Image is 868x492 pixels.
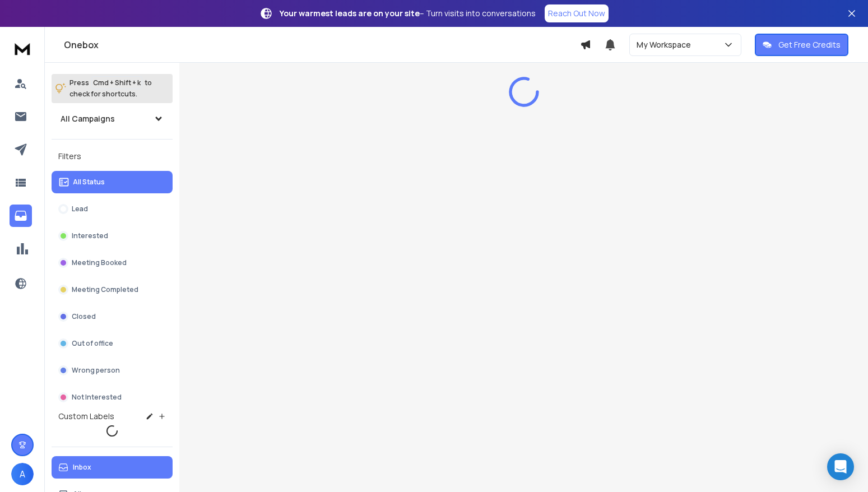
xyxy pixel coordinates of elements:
[52,148,173,164] h3: Filters
[52,108,173,130] button: All Campaigns
[64,38,580,52] h1: Onebox
[52,279,173,301] button: Meeting Completed
[827,453,854,480] div: Open Intercom Messenger
[52,171,173,193] button: All Status
[52,359,173,382] button: Wrong person
[72,312,96,321] p: Closed
[637,39,695,50] p: My Workspace
[52,332,173,355] button: Out of office
[72,366,120,375] p: Wrong person
[73,463,91,472] p: Inbox
[52,456,173,479] button: Inbox
[11,38,34,59] img: logo
[58,411,114,422] h3: Custom Labels
[72,339,113,348] p: Out of office
[72,205,88,213] p: Lead
[72,285,138,294] p: Meeting Completed
[73,178,105,187] p: All Status
[52,386,173,409] button: Not Interested
[91,76,142,89] span: Cmd + Shift + k
[61,113,115,124] h1: All Campaigns
[72,258,127,267] p: Meeting Booked
[11,463,34,485] button: A
[778,39,841,50] p: Get Free Credits
[545,4,609,22] a: Reach Out Now
[69,77,152,100] p: Press to check for shortcuts.
[52,198,173,220] button: Lead
[52,225,173,247] button: Interested
[72,231,108,240] p: Interested
[280,8,420,18] strong: Your warmest leads are on your site
[72,393,122,402] p: Not Interested
[280,8,536,19] p: – Turn visits into conversations
[52,252,173,274] button: Meeting Booked
[548,8,605,19] p: Reach Out Now
[52,305,173,328] button: Closed
[755,34,848,56] button: Get Free Credits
